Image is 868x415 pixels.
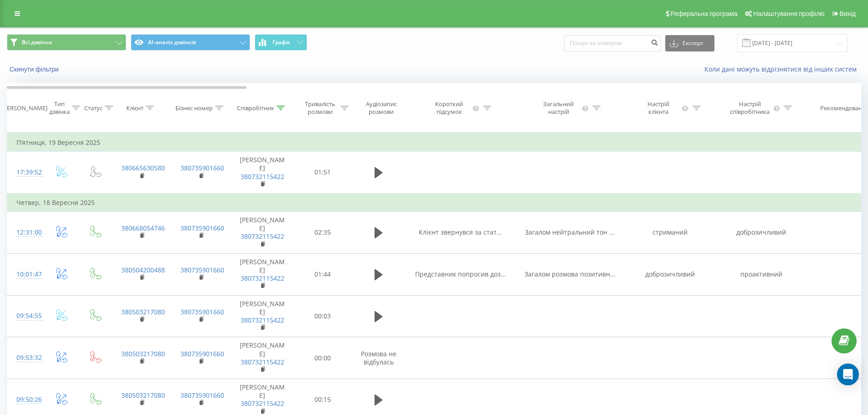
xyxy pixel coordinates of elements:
[231,212,294,254] td: [PERSON_NAME]
[231,253,294,295] td: [PERSON_NAME]
[671,10,738,17] span: Реферальна програма
[427,100,471,116] div: Короткий підсумок
[121,224,165,232] a: 380668054746
[704,65,861,73] a: Коли дані можуть відрізнятися вiд інших систем
[16,349,35,367] div: 09:53:32
[16,391,35,409] div: 09:50:26
[121,307,165,316] a: 380503217080
[241,316,284,324] a: 380732115422
[241,399,284,408] a: 380732115422
[625,212,716,254] td: стриманий
[537,100,580,116] div: Загальний настрій
[255,34,307,51] button: Графік
[525,228,615,236] span: Загалом нейтральний тон ...
[753,10,824,17] span: Налаштування профілю
[241,358,284,366] a: 380732115422
[625,253,716,295] td: доброзичливий
[121,391,165,400] a: 380503217080
[84,104,103,112] div: Статус
[22,39,52,46] span: Всі дзвінки
[1,104,47,112] div: [PERSON_NAME]
[272,39,290,46] span: Графік
[359,100,403,116] div: Аудіозапис розмови
[237,104,274,112] div: Співробітник
[231,337,294,379] td: [PERSON_NAME]
[121,266,165,274] a: 380504200488
[7,65,63,73] button: Скинути фільтри
[180,266,224,274] a: 380735901660
[716,212,807,254] td: доброзичливий
[180,349,224,358] a: 380735901660
[302,100,338,116] div: Тривалість розмови
[637,100,679,116] div: Настрій клієнта
[180,224,224,232] a: 380735901660
[294,253,351,295] td: 01:44
[241,232,284,241] a: 380732115422
[49,100,70,116] div: Тип дзвінка
[837,364,859,385] div: Open Intercom Messenger
[241,274,284,282] a: 380732115422
[564,35,661,51] input: Пошук за номером
[294,295,351,337] td: 00:03
[180,307,224,316] a: 380735901660
[840,10,856,17] span: Вихід
[294,337,351,379] td: 00:00
[7,34,126,51] button: Всі дзвінки
[231,295,294,337] td: [PERSON_NAME]
[16,224,35,241] div: 12:31:00
[175,104,213,112] div: Бізнес номер
[131,34,250,51] button: AI-аналіз дзвінків
[16,164,35,181] div: 17:39:52
[419,228,502,236] span: Клієнт звернувся за стат...
[415,270,506,278] span: Представник попросив доз...
[16,307,35,325] div: 09:54:55
[121,349,165,358] a: 380503217080
[231,152,294,194] td: [PERSON_NAME]
[126,104,144,112] div: Клієнт
[361,349,396,366] span: Розмова не відбулась
[294,152,351,194] td: 01:51
[294,212,351,254] td: 02:35
[728,100,772,116] div: Настрій співробітника
[524,270,616,278] span: Загалом розмова позитивн...
[16,266,35,283] div: 10:01:47
[665,35,714,51] button: Експорт
[121,164,165,172] a: 380665630580
[180,164,224,172] a: 380735901660
[180,391,224,400] a: 380735901660
[716,253,807,295] td: проактивний
[241,172,284,181] a: 380732115422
